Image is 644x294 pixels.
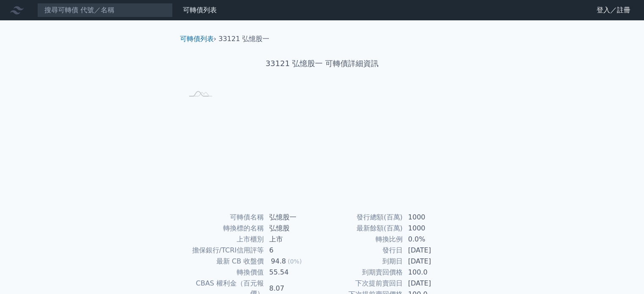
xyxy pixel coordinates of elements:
[403,234,461,245] td: 0.0%
[322,245,403,256] td: 發行日
[183,256,264,267] td: 最新 CB 收盤價
[180,34,216,44] li: ›
[264,234,322,245] td: 上市
[322,256,403,267] td: 到期日
[37,3,173,17] input: 搜尋可轉債 代號／名稱
[403,245,461,256] td: [DATE]
[264,212,322,223] td: 弘憶股一
[180,35,214,43] a: 可轉債列表
[218,34,269,44] li: 33121 弘憶股一
[403,256,461,267] td: [DATE]
[269,256,288,266] div: 94.8
[264,267,322,278] td: 55.54
[183,212,264,223] td: 可轉債名稱
[322,234,403,245] td: 轉換比例
[183,234,264,245] td: 上市櫃別
[322,223,403,234] td: 最新餘額(百萬)
[322,278,403,289] td: 下次提前賣回日
[322,212,403,223] td: 發行總額(百萬)
[183,6,217,14] a: 可轉債列表
[183,245,264,256] td: 擔保銀行/TCRI信用評等
[590,3,637,17] a: 登入／註冊
[264,245,322,256] td: 6
[403,223,461,234] td: 1000
[264,223,322,234] td: 弘憶股
[173,58,471,69] h1: 33121 弘憶股一 可轉債詳細資訊
[403,212,461,223] td: 1000
[322,267,403,278] td: 到期賣回價格
[183,267,264,278] td: 轉換價值
[183,223,264,234] td: 轉換標的名稱
[403,278,461,289] td: [DATE]
[287,258,301,265] span: (0%)
[403,267,461,278] td: 100.0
